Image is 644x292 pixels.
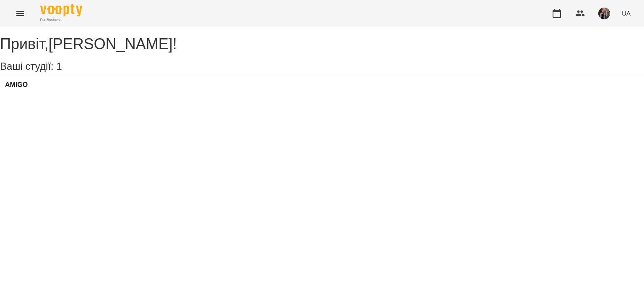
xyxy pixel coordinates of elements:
span: For Business [40,17,82,23]
span: UA [622,9,631,18]
a: AMIGO [5,81,28,89]
img: Voopty Logo [40,4,82,16]
button: UA [618,5,634,21]
button: Menu [10,3,30,24]
span: 1 [56,61,62,72]
img: 8d3efba7e3fbc8ec2cfbf83b777fd0d7.JPG [598,8,610,19]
